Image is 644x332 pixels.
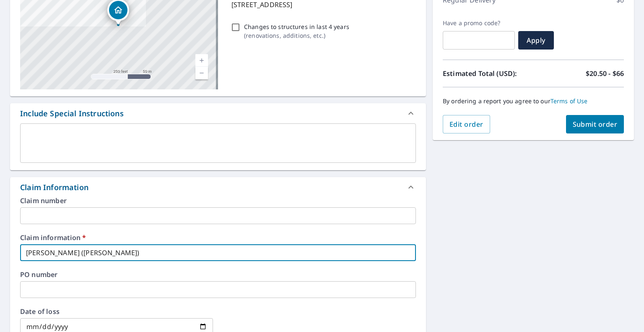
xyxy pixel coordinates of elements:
[20,182,88,193] div: Claim Information
[20,234,416,241] label: Claim information
[195,54,208,67] a: Current Level 17, Zoom In
[20,197,416,204] label: Claim number
[566,115,624,133] button: Submit order
[443,115,490,133] button: Edit order
[518,31,554,50] button: Apply
[20,108,124,119] div: Include Special Instructions
[449,120,483,129] span: Edit order
[443,19,515,27] label: Have a promo code?
[10,103,426,123] div: Include Special Instructions
[443,97,624,105] p: By ordering a report you agree to our
[10,177,426,197] div: Claim Information
[573,120,618,129] span: Submit order
[244,22,349,31] p: Changes to structures in last 4 years
[443,68,533,78] p: Estimated Total (USD):
[20,271,416,278] label: PO number
[20,308,213,315] label: Date of loss
[586,68,624,78] p: $20.50 - $66
[195,67,208,79] a: Current Level 17, Zoom Out
[551,97,588,105] a: Terms of Use
[525,36,547,45] span: Apply
[244,31,349,40] p: ( renovations, additions, etc. )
